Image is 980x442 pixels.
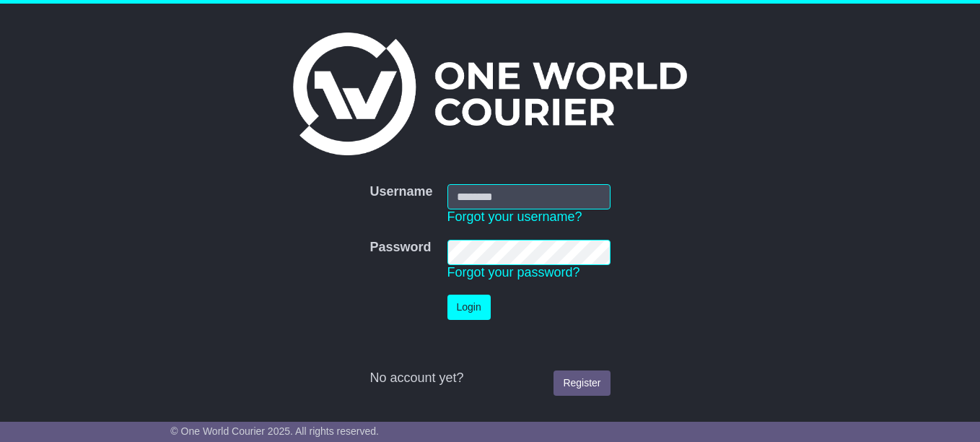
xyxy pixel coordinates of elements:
[369,240,431,256] label: Password
[369,370,610,386] div: No account yet?
[170,425,379,437] span: © One World Courier 2025. All rights reserved.
[554,370,610,396] a: Register
[447,209,582,224] a: Forgot your username?
[293,32,687,155] img: One World
[447,265,580,279] a: Forgot your password?
[369,184,432,200] label: Username
[447,295,491,320] button: Login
